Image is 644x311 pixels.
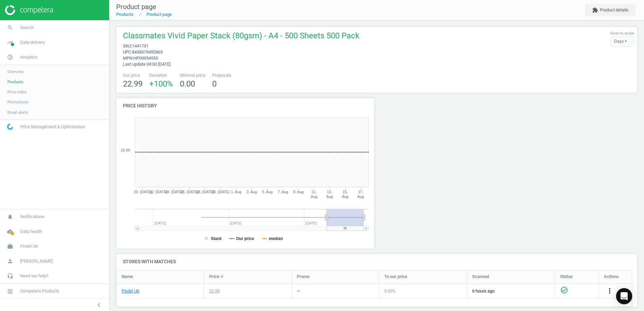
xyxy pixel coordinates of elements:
[472,288,550,294] span: 6 hours ago
[211,236,222,241] tspan: Stack
[123,72,142,78] span: Our price
[560,274,573,280] span: Status
[343,190,348,194] tspan: 15.
[121,148,130,152] text: 22.99
[95,301,103,309] i: chevron_left
[20,25,34,31] span: Search
[122,274,133,280] span: Name
[116,12,133,17] a: Products
[20,229,42,235] span: Data health
[7,89,27,95] span: Price index
[20,243,38,249] span: Findel UK
[236,236,254,241] tspan: Our price
[123,49,132,55] span: upc :
[122,288,139,294] a: Findel UK
[358,190,363,194] tspan: 17.
[165,190,183,194] tspan: 24. [DATE]
[149,72,173,78] span: Deviation
[123,56,133,61] span: mpn :
[20,214,44,220] span: Notifications
[209,288,220,294] div: 22.99
[4,21,17,34] i: search
[357,195,364,199] tspan: Aug
[7,110,28,115] span: Email alerts
[616,288,632,304] div: Open Intercom Messenger
[4,36,17,49] i: timeline
[262,190,272,194] tspan: 5. Aug
[312,190,317,194] tspan: 11.
[123,62,170,67] span: Last update 04:00 [DATE]
[278,190,288,194] tspan: 7. Aug
[4,51,17,64] i: pie_chart_outlined
[20,39,45,45] span: Data delivery
[212,72,231,78] span: Proposals
[7,124,13,130] img: wGWNvw8QSZomAAAAABJRU5ErkJggg==
[123,43,132,48] span: sku :
[91,301,107,309] button: chevron_left
[150,190,167,194] tspan: 22. [DATE]
[116,98,374,114] h4: Price history
[196,190,214,194] tspan: 28. [DATE]
[327,190,332,194] tspan: 13.
[7,69,24,74] span: Overview
[180,79,195,89] span: 0.00
[311,195,318,199] tspan: Aug
[7,99,28,105] span: Promotions
[384,274,407,280] span: To our price
[606,287,614,296] button: more_vert
[133,56,158,61] span: HP00054555
[212,190,230,194] tspan: 30. [DATE]
[604,274,619,280] span: Actions
[606,287,614,295] i: more_vert
[326,195,333,199] tspan: Aug
[247,190,257,194] tspan: 3. Aug
[560,286,568,294] i: check_circle_outline
[384,288,396,293] span: 0.00 %
[269,236,283,241] tspan: median
[231,190,241,194] tspan: 1. Aug
[297,288,300,294] div: —
[4,255,17,268] i: person
[123,79,142,89] span: 22.99
[4,240,17,253] i: work
[20,54,38,60] span: Analytics
[20,124,85,130] span: Price Management & Optimization
[20,288,59,294] span: Competera Products
[134,190,152,194] tspan: 20. [DATE]
[293,190,303,194] tspan: 9. Aug
[4,225,17,238] i: cloud_done
[20,258,53,264] span: [PERSON_NAME]
[219,273,225,279] i: arrow_downward
[116,3,156,11] span: Product page
[4,210,17,223] i: notifications
[132,49,163,55] span: 8438579492865
[342,195,349,199] tspan: Aug
[147,12,172,17] a: Product page
[212,79,217,89] span: 0
[123,30,359,43] span: Classmates Vivid Paper Stack (80gsm) - A4 - 500 Sheets 500 Pack
[610,36,634,46] div: Days
[610,31,634,36] label: How to scale
[4,270,17,282] i: headset_mic
[592,7,598,13] i: extension
[20,273,49,279] span: Need our help?
[149,79,173,89] span: +100 %
[209,274,219,280] span: Price
[5,5,53,15] img: ajHJNr6hYgQAAAAASUVORK5CYII=
[585,4,636,16] button: extensionProduct details
[7,79,23,84] span: Products
[132,43,149,48] span: 1441731
[181,190,198,194] tspan: 26. [DATE]
[116,254,637,270] h4: Stores with matches
[180,72,205,78] span: Minimal price
[297,274,310,280] span: Promo
[472,274,489,280] span: Scanned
